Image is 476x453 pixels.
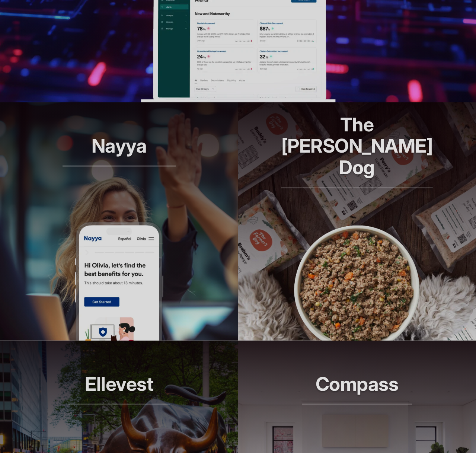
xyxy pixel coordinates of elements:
[290,221,424,341] img: adonis work sample
[74,221,164,341] img: adonis work sample
[63,135,176,167] h2: Nayya
[281,114,433,188] h2: The [PERSON_NAME] Dog
[68,373,170,405] h2: Ellevest
[302,373,412,405] h2: Compass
